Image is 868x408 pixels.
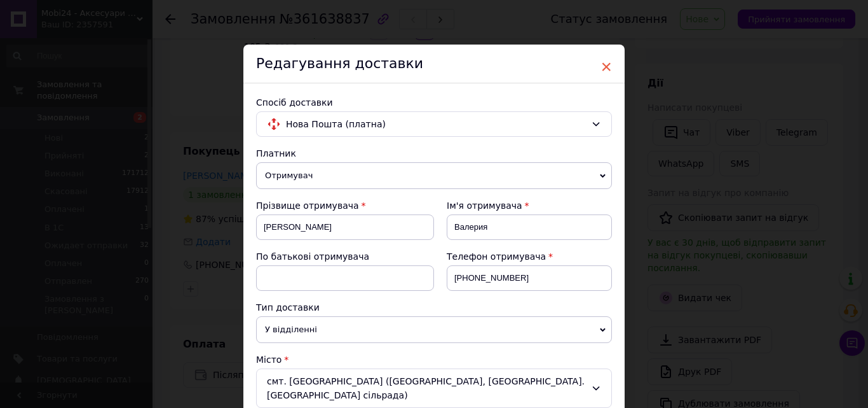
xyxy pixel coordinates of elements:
[447,200,522,211] span: Ім'я отримувача
[447,265,612,291] input: +380
[256,162,612,189] span: Отримувач
[600,56,612,78] span: ×
[256,353,612,366] div: Місто
[256,96,612,109] div: Спосіб доставки
[256,302,320,313] span: Тип доставки
[447,251,546,262] span: Телефон отримувача
[256,369,612,408] div: смт. [GEOGRAPHIC_DATA] ([GEOGRAPHIC_DATA], [GEOGRAPHIC_DATA]. [GEOGRAPHIC_DATA] сільрада)
[286,117,586,131] span: Нова Пошта (платна)
[256,251,369,262] span: По батькові отримувача
[256,148,296,158] span: Платник
[243,45,625,83] div: Редагування доставки
[256,316,612,343] span: У відділенні
[256,200,359,211] span: Прізвище отримувача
